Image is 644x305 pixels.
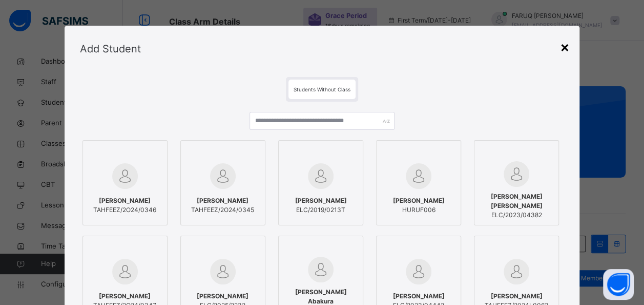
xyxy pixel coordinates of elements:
span: [PERSON_NAME] [93,196,156,205]
span: ELC/2019/0213T [295,205,346,215]
img: default.svg [112,259,138,284]
img: default.svg [308,163,334,189]
span: [PERSON_NAME] [197,292,248,301]
span: [PERSON_NAME] [295,196,346,205]
span: [PERSON_NAME] [93,292,156,301]
img: default.svg [504,259,529,284]
img: default.svg [210,259,236,284]
span: [PERSON_NAME] [485,292,549,301]
img: default.svg [210,163,236,189]
span: Students Without Class [294,86,350,92]
span: [PERSON_NAME] [393,196,445,205]
span: HURUF006 [393,205,445,215]
img: default.svg [504,161,529,187]
div: × [559,36,569,58]
span: ELC/2023/04382 [480,211,553,220]
span: Add Student [80,43,141,55]
img: default.svg [112,163,138,189]
span: TAHFEEZ/2O24/0345 [191,205,254,215]
span: [PERSON_NAME] [191,196,254,205]
img: default.svg [308,257,334,282]
span: TAHFEEZ/2O24/0346 [93,205,156,215]
img: default.svg [406,259,431,284]
img: default.svg [406,163,431,189]
span: [PERSON_NAME] [393,292,445,301]
button: Open asap [603,269,634,300]
span: [PERSON_NAME] [PERSON_NAME] [480,192,553,211]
